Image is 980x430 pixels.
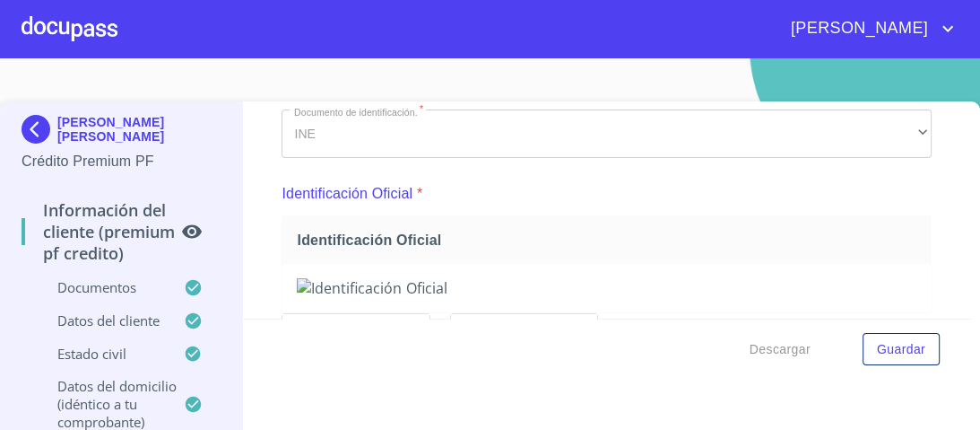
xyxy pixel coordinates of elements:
button: Descargar [742,333,818,366]
img: Identificación Oficial [451,314,597,392]
img: Docupass spot blue [22,115,57,144]
p: [PERSON_NAME] [PERSON_NAME] [57,115,221,144]
p: Información del cliente (premium pf credito) [22,199,181,264]
p: Crédito Premium PF [22,151,221,172]
span: Guardar [877,338,925,361]
p: Documentos [22,278,184,296]
span: Identificación Oficial [297,231,924,250]
div: [PERSON_NAME] [PERSON_NAME] [22,115,221,151]
p: Identificación Oficial [282,183,412,205]
span: Descargar [750,338,811,361]
div: INE [282,110,932,158]
img: Identificación Oficial [297,278,916,298]
button: account of current user [777,14,958,43]
span: [PERSON_NAME] [777,14,937,43]
p: Datos del cliente [22,312,184,329]
p: Estado Civil [22,345,184,363]
button: Guardar [863,333,940,366]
